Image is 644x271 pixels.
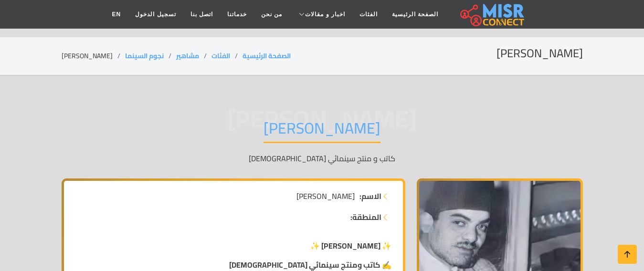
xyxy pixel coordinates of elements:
[350,211,381,223] strong: المنطقة:
[460,2,524,26] img: main.misr_connect
[176,50,199,62] a: مشاهير
[296,190,355,202] span: [PERSON_NAME]
[264,119,380,143] h1: [PERSON_NAME]
[289,5,352,23] a: اخبار و مقالات
[62,51,125,61] li: [PERSON_NAME]
[125,50,164,62] a: نجوم السينما
[62,153,583,164] p: كاتب و منتج سينمائي [DEMOGRAPHIC_DATA]
[352,5,385,23] a: الفئات
[359,190,381,202] strong: الاسم:
[105,5,128,23] a: EN
[183,5,220,23] a: اتصل بنا
[243,50,291,62] a: الصفحة الرئيسية
[211,50,230,62] a: الفئات
[496,47,583,61] h2: [PERSON_NAME]
[385,5,445,23] a: الصفحة الرئيسية
[220,5,254,23] a: خدماتنا
[310,239,391,253] strong: ✨ [PERSON_NAME] ✨
[128,5,183,23] a: تسجيل الدخول
[254,5,289,23] a: من نحن
[305,10,345,19] span: اخبار و مقالات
